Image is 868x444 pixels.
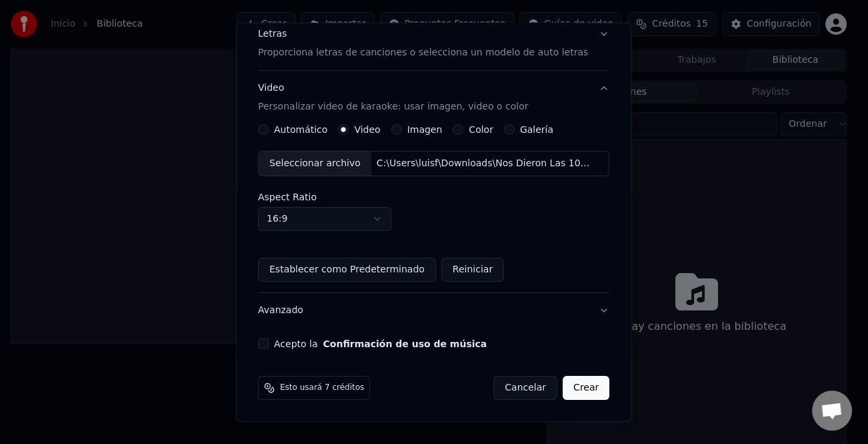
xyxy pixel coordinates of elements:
label: Galería [520,125,553,134]
div: C:\Users\luisf\Downloads\Nos Dieron Las 10 - [PERSON_NAME], Hijos [PERSON_NAME] Leon - [PERSON_NA... [371,157,598,170]
label: Aspect Ratio [258,192,609,202]
label: Automático [274,125,327,134]
button: Acepto la [323,339,487,349]
span: Esto usará 7 créditos [280,383,364,393]
label: Imagen [407,125,443,134]
div: Seleccionar archivo [259,152,371,176]
button: LetrasProporciona letras de canciones o selecciona un modelo de auto letras [258,17,609,70]
label: Color [469,125,494,134]
div: Video [258,81,528,114]
button: Cancelar [494,376,558,400]
div: VideoPersonalizar video de karaoke: usar imagen, video o color [258,124,609,292]
button: Crear [563,376,609,400]
button: VideoPersonalizar video de karaoke: usar imagen, video o color [258,71,609,124]
div: Letras [258,27,287,41]
label: Video [355,125,381,134]
p: Personalizar video de karaoke: usar imagen, video o color [258,100,528,114]
label: Acepto la [274,339,487,349]
button: Avanzado [258,293,609,328]
p: Proporciona letras de canciones o selecciona un modelo de auto letras [258,46,588,59]
button: Reiniciar [441,258,504,282]
button: Establecer como Predeterminado [258,258,436,282]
